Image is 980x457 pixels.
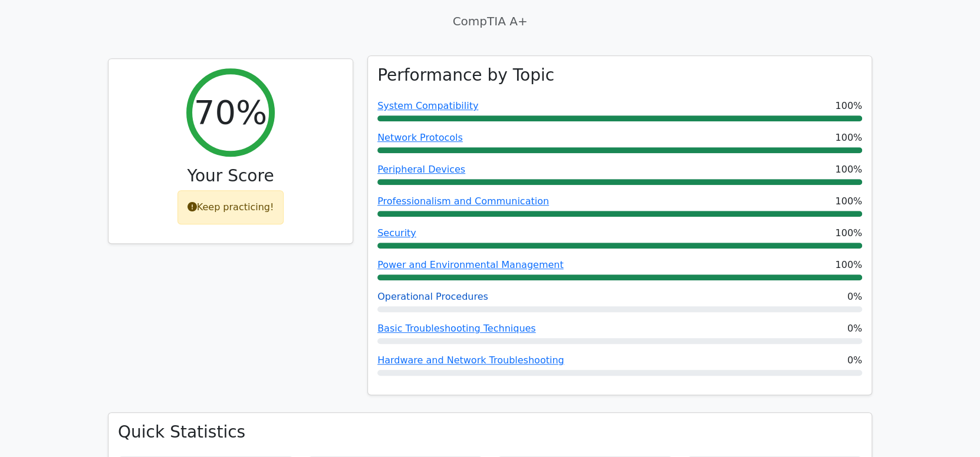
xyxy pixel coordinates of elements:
[835,258,862,272] span: 100%
[377,100,478,111] a: System Compatibility
[108,12,872,30] p: CompTIA A+
[835,99,862,113] span: 100%
[377,227,416,239] a: Security
[847,322,862,336] span: 0%
[377,132,463,143] a: Network Protocols
[835,131,862,145] span: 100%
[377,259,564,270] a: Power and Environmental Management
[118,422,862,442] h3: Quick Statistics
[835,163,862,177] span: 100%
[377,65,554,85] h3: Performance by Topic
[847,353,862,367] span: 0%
[377,291,488,302] a: Operational Procedures
[835,194,862,208] span: 100%
[377,164,465,175] a: Peripheral Devices
[118,166,343,186] h3: Your Score
[194,92,267,132] h2: 70%
[377,196,549,207] a: Professionalism and Communication
[177,190,284,224] div: Keep practicing!
[835,226,862,240] span: 100%
[377,323,536,334] a: Basic Troubleshooting Techniques
[847,290,862,304] span: 0%
[377,355,564,366] a: Hardware and Network Troubleshooting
